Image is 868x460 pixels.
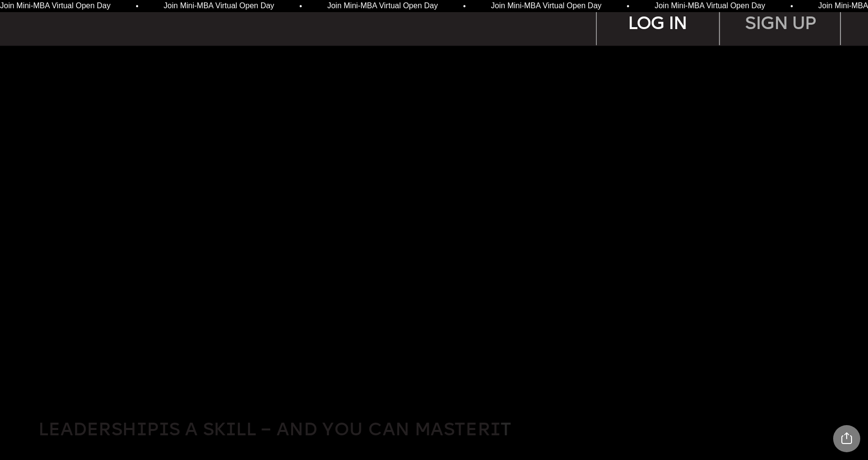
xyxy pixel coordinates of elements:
[790,2,793,10] span: •
[299,2,302,10] span: •
[38,422,649,440] p: T
[136,2,139,10] span: •
[490,422,500,440] span: i
[38,422,500,440] span: Leadersh p s a sk ll – and you can MASTER
[158,422,169,440] span: i
[137,422,147,440] span: i
[833,425,860,452] div: Share
[627,2,630,10] span: •
[226,422,236,440] span: i
[463,2,466,10] span: •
